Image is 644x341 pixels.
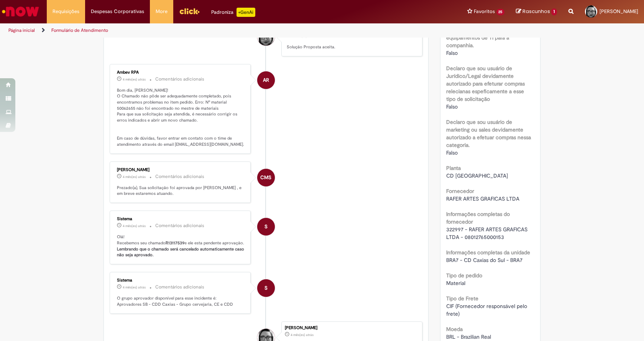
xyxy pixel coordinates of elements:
[117,278,245,283] div: Sistema
[257,279,275,297] div: System
[446,103,458,110] span: Falso
[123,285,146,290] time: 02/06/2025 09:41:11
[551,8,557,15] span: 1
[285,326,418,330] div: [PERSON_NAME]
[446,257,522,264] span: BRA7 - CD Caxias do Sul - BRA7
[91,8,144,15] span: Despesas Corporativas
[156,8,168,15] span: More
[292,34,315,38] time: 04/06/2025 08:19:56
[6,23,424,38] ul: Trilhas de página
[291,333,314,337] span: 4 mês(es) atrás
[155,284,204,290] small: Comentários adicionais
[123,224,146,228] span: 4 mês(es) atrás
[1,4,40,19] img: ServiceNow
[211,8,255,17] div: Padroniza
[446,280,465,287] span: Material
[516,8,557,15] a: Rascunhos
[446,195,519,202] span: RAFER ARTES GRAFICAS LTDA
[123,175,146,179] time: 02/06/2025 09:49:58
[155,173,204,180] small: Comentários adicionais
[446,188,474,194] b: Fornecedor
[51,27,108,33] a: Formulário de Atendimento
[446,295,478,302] b: Tipo de Frete
[117,246,245,258] b: Lembrando que o chamado será cancelado automaticamente caso não seja aprovado.
[446,49,458,56] span: Falso
[260,168,271,187] span: CMS
[446,303,529,317] span: CIF (Fornecedor responsável pelo frete)
[446,226,529,241] span: 322997 - RAFER ARTES GRAFICAS LTDA - 08012765000153
[446,65,525,102] b: Declaro que sou usuário de Jurídico/Legal devidamente autorizado para efeturar compras relecianas...
[446,333,491,340] span: BRL - Brazilian Real
[155,222,204,229] small: Comentários adicionais
[263,71,269,89] span: AR
[117,70,245,75] div: Ambev RPA
[117,87,245,148] p: Bom dia, [PERSON_NAME]! O Chamado não pôde ser adequadamente completado, pois encontramos problem...
[237,8,255,17] p: +GenAi
[446,326,463,333] b: Moeda
[8,27,35,33] a: Página inicial
[123,77,146,82] span: 4 mês(es) atrás
[264,217,268,236] span: S
[257,71,275,89] div: Ambev RPA
[257,169,275,186] div: Cristiano Marques Silva
[53,8,79,15] span: Requisições
[446,165,461,171] b: Planta
[123,175,146,179] span: 4 mês(es) atrás
[257,218,275,236] div: System
[496,9,505,15] span: 25
[117,185,245,197] p: Prezado(a), Sua solicitação foi aprovada por [PERSON_NAME] , e em breve estaremos atuando.
[292,34,315,38] span: 4 mês(es) atrás
[117,234,245,258] p: Olá! Recebemos seu chamado e ele esta pendente aprovação.
[522,8,550,15] span: Rascunhos
[117,168,245,172] div: [PERSON_NAME]
[446,249,530,256] b: Informações completas da unidade
[600,8,638,15] span: [PERSON_NAME]
[474,8,495,15] span: Favoritos
[166,240,184,246] b: R13117539
[446,211,510,225] b: Informações completas do fornecedor
[446,149,458,156] span: Falso
[179,5,200,17] img: click_logo_yellow_360x200.png
[291,333,314,337] time: 02/06/2025 09:41:01
[446,119,531,148] b: Declaro que sou usuário de marketing ou sales devidamente autorizado a efetuar compras nessa cate...
[123,224,146,228] time: 02/06/2025 09:41:14
[264,279,268,297] span: S
[287,44,414,50] p: Solução Proposta aceita.
[123,285,146,290] span: 4 mês(es) atrás
[117,295,245,307] p: O grupo aprovador disponível para esse incidente é: Aprovadores SB - CDD Caxias - Grupo cervejari...
[446,172,508,179] span: CD [GEOGRAPHIC_DATA]
[446,272,482,279] b: Tipo de pedido
[117,217,245,221] div: Sistema
[155,76,204,82] small: Comentários adicionais
[446,11,527,49] b: Declaro que eu sou usuário de TechOPs devidamente autorizado para efetuar compras de equipamentos...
